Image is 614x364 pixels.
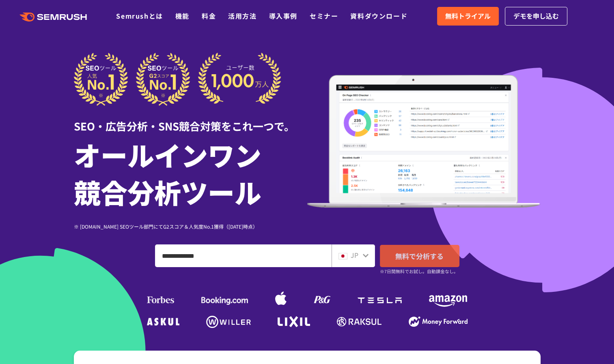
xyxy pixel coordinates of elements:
span: 無料トライアル [445,11,491,21]
span: 無料で分析する [395,251,444,261]
a: 機能 [175,11,190,21]
a: 導入事例 [269,11,297,21]
a: 無料トライアル [437,7,499,26]
input: ドメイン、キーワードまたはURLを入力してください [155,245,331,267]
a: 活用方法 [228,11,256,21]
div: ※ [DOMAIN_NAME] SEOツール部門にてG2スコア＆人気度No.1獲得（[DATE]時点） [74,223,307,230]
small: ※7日間無料でお試し。自動課金なし。 [380,268,458,275]
a: 料金 [202,11,216,21]
h1: オールインワン 競合分析ツール [74,136,307,210]
a: セミナー [310,11,338,21]
span: デモを申し込む [513,11,559,21]
a: 資料ダウンロード [350,11,407,21]
span: JP [351,250,358,260]
a: Semrushとは [116,11,163,21]
a: デモを申し込む [505,7,567,26]
a: 無料で分析する [380,245,459,267]
div: SEO・広告分析・SNS競合対策をこれ一つで。 [74,106,307,134]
